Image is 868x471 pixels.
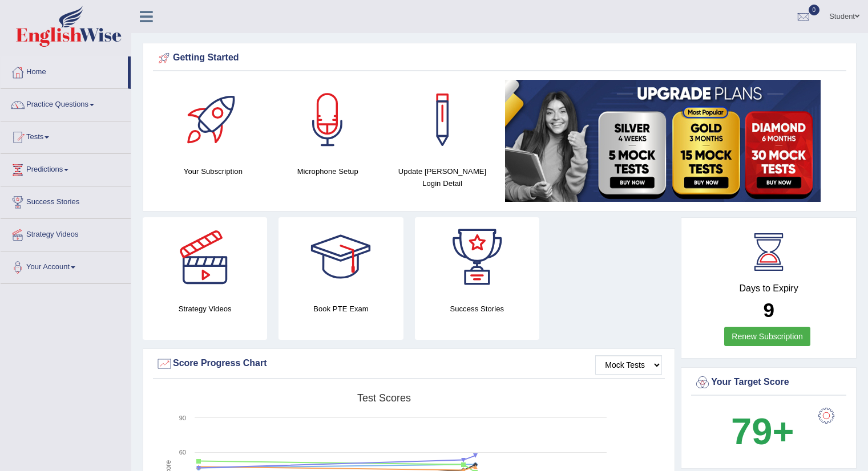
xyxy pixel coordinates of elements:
h4: Success Stories [415,303,539,315]
a: Practice Questions [1,89,131,117]
h4: Days to Expiry [694,283,843,294]
h4: Update [PERSON_NAME] Login Detail [391,165,494,189]
h4: Strategy Videos [143,303,267,315]
b: 79+ [731,411,794,452]
img: small5.jpg [505,80,821,202]
div: Getting Started [156,50,843,67]
a: Home [1,56,128,85]
a: Tests [1,121,131,150]
div: Score Progress Chart [156,355,662,372]
a: Predictions [1,154,131,182]
h4: Microphone Setup [276,165,380,177]
tspan: Test scores [357,392,411,404]
div: Your Target Score [694,374,843,391]
text: 90 [179,415,186,421]
span: 0 [809,5,820,15]
b: 9 [763,299,774,321]
h4: Your Subscription [162,165,265,177]
a: Success Stories [1,186,131,215]
a: Your Account [1,251,131,280]
h4: Book PTE Exam [278,303,403,315]
a: Renew Subscription [724,327,810,346]
a: Strategy Videos [1,219,131,247]
text: 60 [179,449,186,456]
